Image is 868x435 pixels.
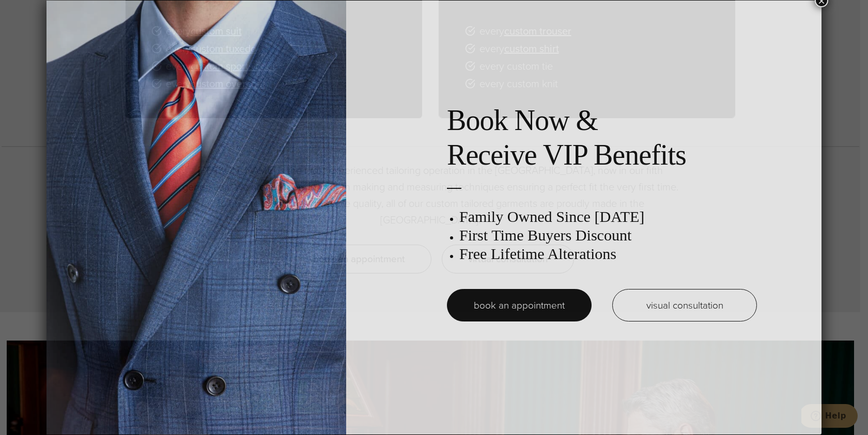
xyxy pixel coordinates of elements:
[459,245,757,263] h3: Free Lifetime Alterations
[24,7,45,17] span: Help
[459,226,757,245] h3: First Time Buyers Discount
[447,289,592,321] a: book an appointment
[612,289,757,321] a: visual consultation
[459,207,757,226] h3: Family Owned Since [DATE]
[447,103,757,172] h2: Book Now & Receive VIP Benefits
